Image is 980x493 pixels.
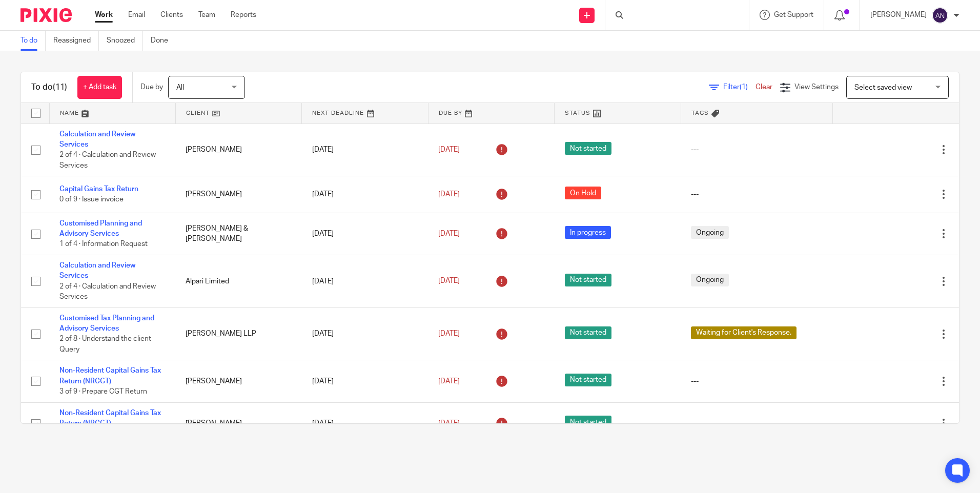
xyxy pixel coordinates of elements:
div: --- [691,189,822,199]
span: (11) [53,83,67,91]
a: Non-Resident Capital Gains Tax Return (NRCGT) [59,409,161,427]
td: [DATE] [302,176,428,213]
div: --- [691,418,822,428]
td: [PERSON_NAME] [175,124,301,176]
span: [DATE] [438,278,460,285]
span: Not started [565,416,611,428]
span: 2 of 4 · Calculation and Review Services [59,283,156,301]
span: On Hold [565,187,601,199]
td: [DATE] [302,307,428,360]
td: [PERSON_NAME] [175,360,301,402]
a: Capital Gains Tax Return [59,186,138,193]
a: Reports [231,10,256,20]
span: All [176,84,184,91]
td: [DATE] [302,124,428,176]
span: Waiting for Client's Response. [691,326,797,339]
span: Not started [565,374,611,386]
a: Team [198,10,215,20]
span: Not started [565,274,611,286]
span: 0 of 9 · Issue invoice [59,196,124,203]
a: Customised Planning and Advisory Services [59,220,142,237]
span: Get Support [774,11,813,18]
a: Work [95,10,113,20]
td: [DATE] [302,360,428,402]
a: Reassigned [53,31,99,51]
td: [PERSON_NAME] & [PERSON_NAME] [175,213,301,255]
span: [DATE] [438,420,460,427]
span: In progress [565,226,611,239]
a: Done [151,31,176,51]
div: --- [691,145,822,155]
span: 1 of 4 · Information Request [59,241,148,248]
a: Customised Tax Planning and Advisory Services [59,315,154,332]
span: Not started [565,326,611,339]
p: [PERSON_NAME] [870,10,927,20]
span: [DATE] [438,230,460,237]
a: Clear [756,84,772,91]
span: View Settings [794,84,839,91]
a: Calculation and Review Services [59,131,135,148]
h1: To do [31,82,67,93]
span: [DATE] [438,378,460,385]
span: Filter [723,84,756,91]
a: To do [21,31,46,51]
td: [DATE] [302,255,428,307]
span: 2 of 8 · Understand the client Query [59,336,151,354]
span: Ongoing [691,226,729,239]
td: [DATE] [302,213,428,255]
span: Select saved view [854,84,912,91]
p: Due by [140,82,163,92]
a: Email [128,10,145,20]
img: Pixie [21,8,72,22]
a: Calculation and Review Services [59,262,135,279]
td: [DATE] [302,402,428,444]
a: Clients [160,10,183,20]
td: [PERSON_NAME] [175,402,301,444]
img: svg%3E [932,7,948,24]
span: [DATE] [438,146,460,153]
span: Ongoing [691,274,729,286]
span: Not started [565,142,611,155]
td: Alpari Limited [175,255,301,307]
span: [DATE] [438,330,460,337]
span: (1) [740,84,748,91]
span: [DATE] [438,191,460,198]
a: + Add task [77,76,122,99]
div: --- [691,376,822,386]
span: 2 of 4 · Calculation and Review Services [59,151,156,169]
a: Non-Resident Capital Gains Tax Return (NRCGT) [59,367,161,384]
td: [PERSON_NAME] LLP [175,307,301,360]
span: Tags [691,110,709,116]
a: Snoozed [107,31,143,51]
span: 3 of 9 · Prepare CGT Return [59,388,147,395]
td: [PERSON_NAME] [175,176,301,213]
